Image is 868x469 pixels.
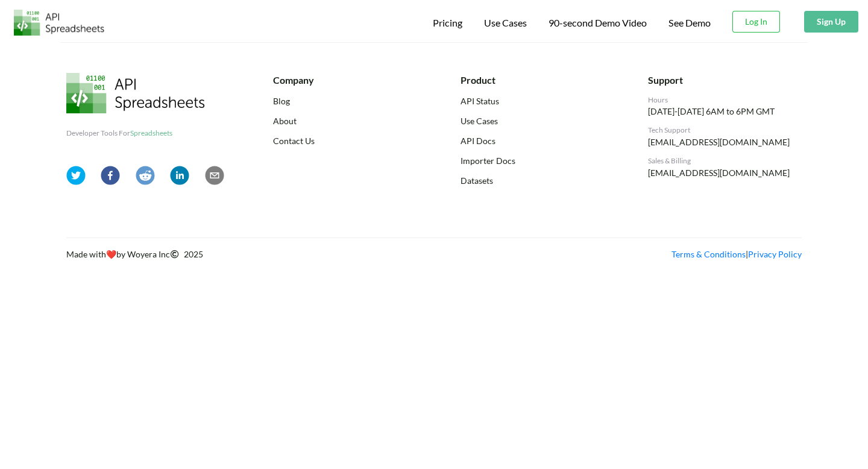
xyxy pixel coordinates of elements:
img: API Spreadsheets Logo [66,73,205,113]
div: Product [461,73,614,87]
span: Developer Tools For [66,128,172,137]
button: linkedin [170,166,189,188]
img: Logo.png [14,10,104,36]
div: Tech Support [648,125,802,136]
a: Datasets [461,174,614,187]
a: Contact Us [273,134,427,147]
span: heart emoji [106,249,116,259]
span: Pricing [433,17,462,28]
a: API Status [461,95,614,107]
div: Made with by Woyera Inc [66,248,434,260]
div: Hours [648,95,802,105]
button: Log In [732,11,780,33]
a: [EMAIL_ADDRESS][DOMAIN_NAME] [648,137,790,147]
a: API Docs [461,134,614,147]
button: facebook [101,166,120,188]
a: Terms & Conditions [671,249,746,259]
span: Use Cases [484,17,527,28]
a: Blog [273,95,427,107]
span: Spreadsheets [130,128,172,137]
div: Support [648,73,802,87]
p: [DATE]-[DATE] 6AM to 6PM GMT [648,105,802,118]
div: Company [273,73,427,87]
a: Privacy Policy [748,249,802,259]
a: Importer Docs [461,154,614,167]
span: | [671,249,802,259]
button: Sign Up [804,11,858,33]
a: See Demo [668,17,711,30]
span: 90-second Demo Video [549,18,647,28]
a: Use Cases [461,115,614,127]
span: 2025 [170,249,203,259]
a: [EMAIL_ADDRESS][DOMAIN_NAME] [648,168,790,178]
a: About [273,115,427,127]
div: Sales & Billing [648,156,802,166]
button: twitter [66,166,86,188]
button: reddit [136,166,155,188]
